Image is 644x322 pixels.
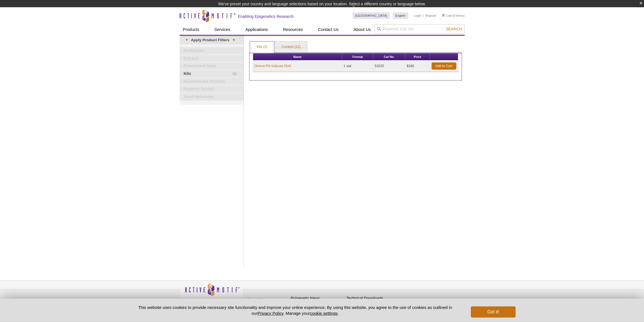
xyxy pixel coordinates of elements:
[373,60,405,72] td: 53225
[350,24,374,35] a: About Us
[291,296,344,301] h4: Epigenetic News
[315,24,342,35] a: Contact Us
[352,4,367,17] img: Change Here
[254,64,292,69] a: Diversi-Phi Indexed PhiX
[180,55,244,62] a: Extracts
[352,12,390,19] a: [GEOGRAPHIC_DATA]
[182,38,191,43] span: ▾
[405,60,430,72] td: $160
[347,296,400,301] h4: Technical Downloads
[310,311,337,316] button: cookie settings
[402,291,444,303] table: Click to Verify - This site chose Symantec SSL for secure e-commerce and confidential communicati...
[471,306,515,318] button: Got it!
[373,53,405,60] th: Cat No.
[253,53,342,60] th: Name
[250,42,274,53] a: Kits (1)
[238,14,294,19] h2: Enabling Epigenetics Research
[423,12,424,19] li: |
[405,53,430,60] th: Price
[444,26,464,31] button: Search
[180,62,244,70] a: Fluorescent Dyes
[342,60,373,72] td: 1 vial
[393,12,408,19] a: English
[258,311,283,316] a: Privacy Policy
[342,53,373,60] th: Format
[233,70,240,77] span: (1)
[425,14,437,18] a: Register
[246,295,268,304] a: Privacy Policy
[442,14,445,17] img: Your Cart
[414,14,421,18] a: Login
[180,24,203,35] a: Products
[211,24,234,35] a: Services
[446,27,462,31] span: Search
[180,93,244,101] a: Small Molecules
[180,281,244,303] img: Active Motif,
[180,36,244,45] a: ▾Apply Product Filters▾
[129,304,462,316] p: This website uses cookies to provide necessary site functionality and improve your online experie...
[280,24,306,35] a: Resources
[180,70,244,77] a: (1)Kits
[442,12,465,19] li: (0 items)
[432,62,456,70] a: Add to Cart
[442,14,452,18] a: Cart
[180,78,244,85] a: Recombinant Proteins
[180,86,244,93] a: Reporter Assays
[180,47,244,54] a: Antibodies
[275,42,307,53] a: Content (11)
[229,38,238,43] span: ▾
[374,24,465,34] input: Keyword, Cat. No.
[242,24,271,35] a: Applications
